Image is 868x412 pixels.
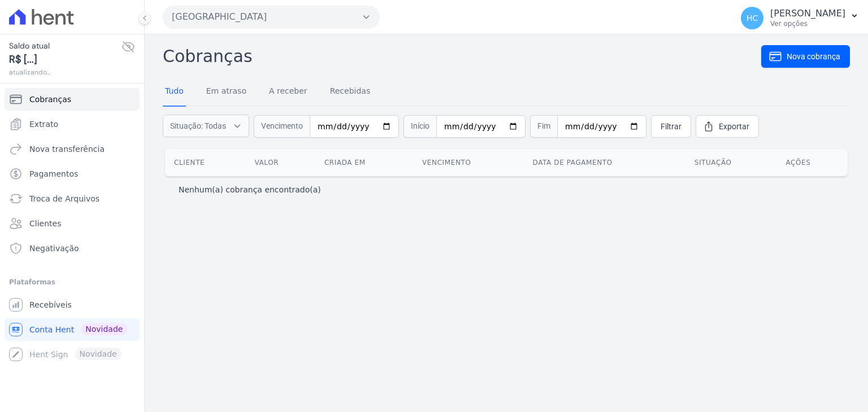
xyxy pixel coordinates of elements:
[5,293,140,316] a: Recebíveis
[5,237,140,260] a: Negativação
[696,115,759,138] a: Exportar
[29,324,74,335] span: Conta Hent
[413,149,524,176] th: Vencimento
[29,119,58,130] span: Extrato
[5,163,140,185] a: Pagamentos
[163,43,761,69] h2: Cobranças
[328,77,373,107] a: Recebidas
[5,88,140,111] a: Cobranças
[29,218,61,229] span: Clientes
[524,149,685,176] th: Data de pagamento
[5,318,140,341] a: Conta Hent Novidade
[9,40,121,52] span: Saldo atual
[315,149,413,176] th: Criada em
[732,2,868,34] button: HC [PERSON_NAME] Ver opções
[179,184,321,195] p: Nenhum(a) cobrança encontrado(a)
[29,143,105,155] span: Nova transferência
[5,138,140,160] a: Nova transferência
[661,121,682,132] span: Filtrar
[9,67,121,77] span: atualizando...
[254,115,310,138] span: Vencimento
[530,115,557,138] span: Fim
[163,6,380,28] button: [GEOGRAPHIC_DATA]
[29,299,72,310] span: Recebíveis
[747,14,758,22] span: HC
[163,115,249,137] button: Situação: Todas
[5,113,140,135] a: Extrato
[403,115,436,138] span: Início
[776,149,848,176] th: Ações
[165,149,246,176] th: Cliente
[9,88,135,366] nav: Sidebar
[5,212,140,235] a: Clientes
[29,193,99,204] span: Troca de Arquivos
[9,52,121,67] span: R$ [...]
[267,77,310,107] a: A receber
[770,19,845,28] p: Ver opções
[170,120,226,132] span: Situação: Todas
[9,275,135,289] div: Plataformas
[651,115,691,138] a: Filtrar
[29,243,79,254] span: Negativação
[204,77,249,107] a: Em atraso
[81,323,127,335] span: Novidade
[719,121,749,132] span: Exportar
[761,45,850,68] a: Nova cobrança
[770,8,845,19] p: [PERSON_NAME]
[246,149,315,176] th: Valor
[29,94,71,105] span: Cobranças
[29,168,78,179] span: Pagamentos
[163,77,186,107] a: Tudo
[685,149,777,176] th: Situação
[5,187,140,210] a: Troca de Arquivos
[787,51,840,62] span: Nova cobrança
